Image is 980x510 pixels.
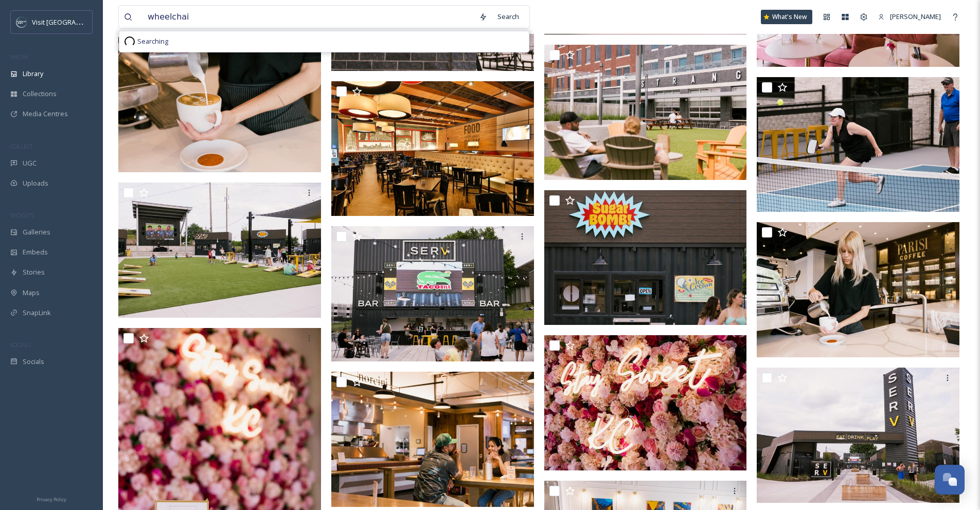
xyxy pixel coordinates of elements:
span: SnapLink [23,308,51,318]
span: Uploads [23,178,48,188]
img: Visit OP - Local Business - 31.JPG [757,222,959,357]
a: What's New [761,10,812,24]
span: Searching [137,37,168,46]
a: Privacy Policy [37,493,66,505]
div: Search [492,7,524,27]
span: MEDIA [10,53,28,61]
span: Socials [23,357,44,367]
span: [PERSON_NAME] [890,12,941,21]
span: Library [23,69,43,79]
img: Visit OP - Local Business - 23.JPG [331,372,534,507]
span: COLLECT [10,142,32,150]
span: Media Centres [23,109,68,119]
img: c3es6xdrejuflcaqpovn.png [16,17,27,27]
img: Visit OP - Local Business - 72.JPG [331,226,534,361]
span: Stories [23,267,45,277]
span: UGC [23,158,37,168]
span: Visit [GEOGRAPHIC_DATA] [32,17,112,27]
span: Galleries [23,227,50,237]
span: Maps [23,288,40,298]
img: Visit OP - Local Business - 21.JPG [544,45,747,180]
img: Visit OP - Local Business - 57 (1).JPG [544,335,747,470]
img: Dave and Busters_2_23.jpg [331,81,534,216]
img: Visit OP - Local Business - 32.JPG [118,37,321,172]
span: SOCIALS [10,341,31,349]
img: Visit OP - Local Business - 78.JPG [757,77,959,212]
img: Visit OP - Local Business - 65.JPG [757,368,959,503]
img: Visit OP - Local Business - 69.JPG [118,183,321,318]
img: Visit OP - Local Business - 70.JPG [544,190,747,325]
button: Open Chat [935,465,965,495]
span: Collections [23,89,57,99]
input: Search your library [142,6,474,28]
span: Privacy Policy [37,496,66,503]
a: [PERSON_NAME] [873,7,946,27]
span: WIDGETS [10,211,34,219]
span: Embeds [23,247,48,257]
